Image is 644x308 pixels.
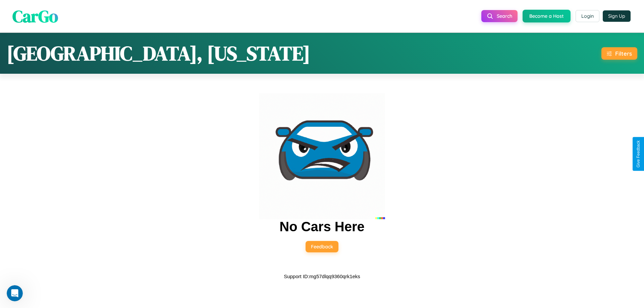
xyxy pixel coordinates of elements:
button: Feedback [306,241,338,252]
button: Become a Host [523,10,571,22]
h2: No Cars Here [279,219,364,234]
div: Filters [615,50,632,57]
img: car [259,93,385,219]
span: Search [497,13,512,19]
p: Support ID: mg57dlqq9360qrk1eks [284,272,360,281]
button: Login [576,10,599,22]
h1: [GEOGRAPHIC_DATA], [US_STATE] [7,40,310,67]
button: Sign Up [603,10,631,22]
span: CarGo [12,4,58,27]
iframe: Intercom live chat [7,285,23,301]
div: Give Feedback [636,140,641,168]
button: Search [481,10,518,22]
button: Filters [601,47,637,60]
